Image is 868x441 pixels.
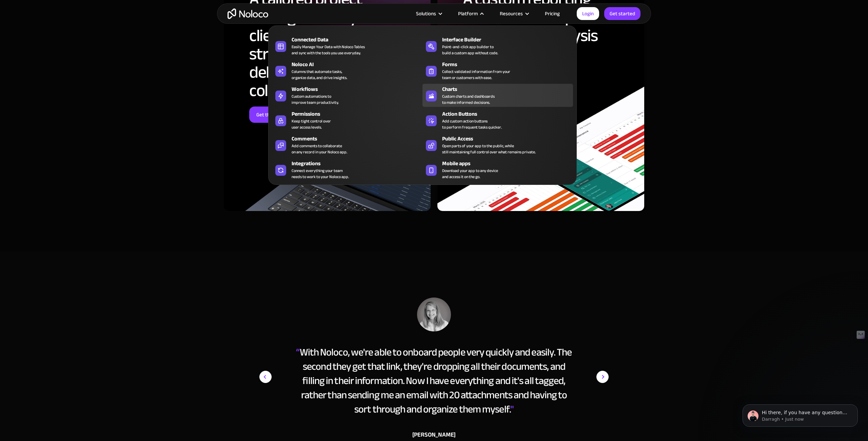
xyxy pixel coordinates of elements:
div: Forms [442,60,576,69]
a: Get started [604,7,640,20]
a: Login [577,7,599,20]
a: Interface BuilderPoint-and-click app builder tobuild a custom app without code. [422,34,573,57]
div: Point-and-click app builder to build a custom app without code. [442,44,498,56]
div: Collect validated information from your team or customers with ease. [442,69,510,81]
div: Solutions [408,9,450,18]
div: Custom charts and dashboards to make informed decisions. [442,93,495,106]
div: Resources [500,9,523,18]
a: ChartsCustom charts and dashboardsto make informed decisions. [422,84,573,107]
div: Permissions [292,110,426,118]
a: Action ButtonsAdd custom action buttonsto perform frequent tasks quicker. [422,109,573,132]
div: With Noloco, we're able to onboard people very quickly and easily. The second they get that link,... [295,345,573,416]
a: IntegrationsConnect everything your teamneeds to work to your Noloco app. [272,158,422,181]
div: Open parts of your app to the public, while still maintaining full control over what remains priv... [442,143,536,155]
div: Integrations [292,159,426,168]
span: " [510,400,514,419]
a: Connected DataEasily Manage Your Data with Noloco Tablesand sync with the tools you use everyday. [272,34,422,57]
div: Platform [450,9,491,18]
iframe: Intercom notifications message [732,390,868,438]
div: Solutions [416,9,436,18]
div: Action Buttons [442,110,576,118]
span: Download your app to any device and access it on the go. [442,168,498,180]
div: Workflows [292,85,426,93]
div: Connect everything your team needs to work to your Noloco app. [292,168,349,180]
div: Add custom action buttons to perform frequent tasks quicker. [442,118,502,130]
div: Comments [292,135,426,143]
div: Noloco AI [292,60,426,69]
a: Noloco AIColumns that automate tasks,organize data, and drive insights. [272,59,422,82]
div: Public Access [442,135,576,143]
a: WorkflowsCustom automations toimprove team productivity. [272,84,422,107]
a: Mobile appsDownload your app to any deviceand access it on the go. [422,158,573,181]
div: Resources [491,9,536,18]
div: Connected Data [292,36,426,44]
div: Mobile apps [442,159,576,168]
nav: Platform [268,16,577,185]
span: “ [296,343,299,362]
a: CommentsAdd comments to collaborateon any record in your Noloco app. [272,133,422,156]
a: home [228,8,268,19]
div: Columns that automate tasks, organize data, and drive insights. [292,69,347,81]
div: Platform [458,9,478,18]
div: Easily Manage Your Data with Noloco Tables and sync with the tools you use everyday. [292,44,365,56]
a: FormsCollect validated information from yourteam or customers with ease. [422,59,573,82]
div: Interface Builder [442,36,576,44]
div: Add comments to collaborate on any record in your Noloco app. [292,143,347,155]
div: Charts [442,85,576,93]
a: PermissionsKeep tight control overuser access levels. [272,109,422,132]
a: Pricing [536,9,568,18]
a: Get the full story [249,107,300,123]
div: Custom automations to improve team productivity. [292,93,339,106]
div: [PERSON_NAME] [295,430,573,440]
a: Public AccessOpen parts of your app to the public, whilestill maintaining full control over what ... [422,133,573,156]
div: Keep tight control over user access levels. [292,118,331,130]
